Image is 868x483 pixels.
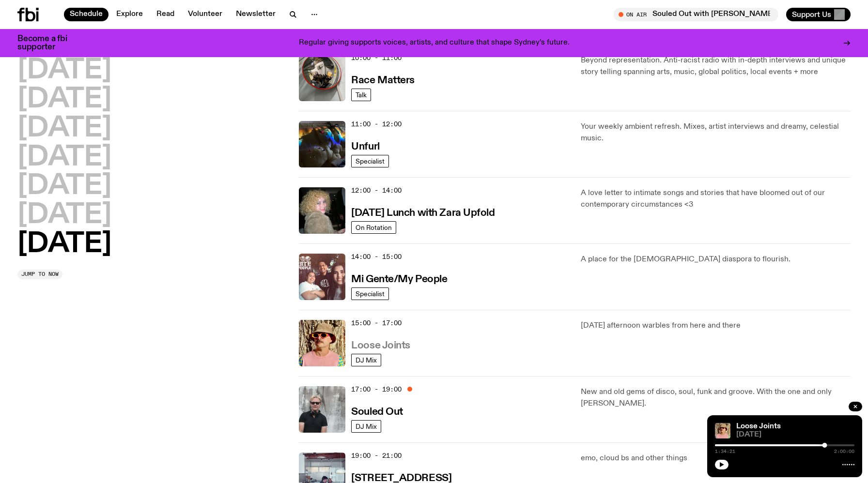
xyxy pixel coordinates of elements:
span: 19:00 - 21:00 [351,451,402,460]
span: 1:34:21 [715,449,735,454]
img: A digital camera photo of Zara looking to her right at the camera, smiling. She is wearing a ligh... [299,187,345,234]
a: Mi Gente/My People [351,272,447,285]
img: Tyson stands in front of a paperbark tree wearing orange sunglasses, a suede bucket hat and a pin... [299,320,345,366]
p: A place for the [DEMOGRAPHIC_DATA] diaspora to flourish. [581,254,851,265]
button: Support Us [786,8,851,21]
h3: Loose Joints [351,341,410,351]
img: Tyson stands in front of a paperbark tree wearing orange sunglasses, a suede bucket hat and a pin... [715,423,730,438]
a: Talk [351,89,371,101]
img: A piece of fabric is pierced by sewing pins with different coloured heads, a rainbow light is cas... [299,121,345,167]
button: [DATE] [17,231,111,258]
button: [DATE] [17,115,111,142]
p: Your weekly ambient refresh. Mixes, artist interviews and dreamy, celestial music. [581,121,851,144]
span: 15:00 - 17:00 [351,318,402,328]
h3: Unfurl [351,142,379,152]
button: [DATE] [17,57,111,84]
a: On Rotation [351,221,396,234]
img: Stephen looks directly at the camera, wearing a black tee, black sunglasses and headphones around... [299,386,345,433]
img: A photo of the Race Matters team taken in a rear view or "blindside" mirror. A bunch of people of... [299,55,345,101]
button: [DATE] [17,173,111,200]
button: [DATE] [17,202,111,229]
h3: Mi Gente/My People [351,274,447,285]
p: Regular giving supports voices, artists, and culture that shape Sydney’s future. [299,39,570,47]
a: DJ Mix [351,354,381,366]
span: 10:00 - 11:00 [351,53,402,62]
button: [DATE] [17,144,111,171]
a: Specialist [351,287,389,300]
span: On Rotation [356,224,392,231]
h3: Souled Out [351,407,403,417]
span: DJ Mix [356,423,377,430]
span: Jump to now [21,272,59,277]
span: Support Us [792,10,831,19]
p: A love letter to intimate songs and stories that have bloomed out of our contemporary circumstanc... [581,187,851,211]
h3: Race Matters [351,75,415,86]
span: Specialist [356,290,385,297]
a: Unfurl [351,140,379,152]
p: Beyond representation. Anti-racist radio with in-depth interviews and unique story telling spanni... [581,55,851,78]
p: emo, cloud bs and other things [581,453,851,464]
a: Race Matters [351,74,415,86]
a: Read [151,8,180,21]
span: Specialist [356,157,385,165]
a: Volunteer [182,8,228,21]
a: DJ Mix [351,420,381,433]
span: [DATE] [736,431,854,438]
span: 17:00 - 19:00 [351,385,402,394]
span: 14:00 - 15:00 [351,252,402,261]
p: [DATE] afternoon warbles from here and there [581,320,851,332]
a: Specialist [351,155,389,167]
p: New and old gems of disco, soul, funk and groove. With the one and only [PERSON_NAME]. [581,386,851,409]
button: On AirSouled Out with [PERSON_NAME] and [PERSON_NAME] [614,8,778,21]
a: Loose Joints [736,423,781,430]
span: Talk [356,91,367,98]
a: Explore [110,8,149,21]
a: Schedule [64,8,108,21]
a: Newsletter [230,8,281,21]
span: 12:00 - 14:00 [351,186,402,195]
a: Souled Out [351,405,403,417]
span: 11:00 - 12:00 [351,120,402,129]
a: Loose Joints [351,339,410,351]
h3: [DATE] Lunch with Zara Upfold [351,208,495,218]
a: [DATE] Lunch with Zara Upfold [351,206,495,218]
button: Jump to now [17,270,62,279]
button: [DATE] [17,86,111,113]
h3: Become a fbi supporter [17,35,79,51]
span: 2:00:00 [834,449,854,454]
span: DJ Mix [356,356,377,363]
